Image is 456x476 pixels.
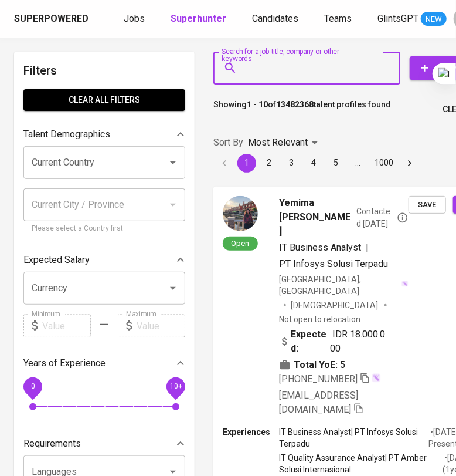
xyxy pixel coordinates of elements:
p: Not open to relocation [279,313,360,325]
span: Jobs [124,13,145,24]
p: Showing of talent profiles found [213,99,391,120]
span: [PHONE_NUMBER] [279,373,358,384]
b: 13482368 [276,100,314,109]
div: Years of Experience [23,352,185,375]
button: Go to page 1000 [371,154,397,173]
svg: By Batam recruiter [397,212,409,224]
span: Open [227,238,254,248]
div: Expected Salary [23,248,185,272]
span: Teams [324,13,352,24]
span: Candidates [252,13,298,24]
button: Go to page 2 [260,154,278,173]
p: Years of Experience [23,356,106,370]
b: 1 - 10 [247,100,268,109]
a: Superpowered [14,12,91,26]
button: Go to page 4 [304,154,323,173]
button: Go to page 3 [282,154,301,173]
button: Save [409,196,446,214]
span: 0 [30,383,35,391]
button: Open [165,154,181,171]
span: Yemima [PERSON_NAME] [279,196,352,238]
img: 4d153df3dfd3d14b458e4659131a687a.jpg [223,196,258,231]
input: Value [42,314,91,337]
p: Please select a Country first [32,223,177,235]
p: IT Quality Assurance Analyst | PT Amber Solusi Internasional [279,452,443,475]
b: Total YoE: [294,358,338,372]
div: … [349,157,367,168]
a: GlintsGPT NEW [377,12,447,26]
h6: Filters [23,61,185,80]
span: NEW [421,13,447,25]
span: IT Business Analyst [279,242,361,253]
a: Teams [324,12,354,26]
b: Superhunter [171,13,226,24]
p: Requirements [23,437,81,451]
div: Superpowered [14,12,89,26]
p: Experiences [223,426,279,438]
a: Candidates [252,12,301,26]
p: Talent Demographics [23,127,110,141]
b: Expected: [291,328,330,356]
div: Most Relevant [248,132,322,154]
nav: pagination navigation [213,154,421,173]
span: Save [414,198,440,212]
span: GlintsGPT [377,13,418,24]
button: Go to next page [400,154,419,173]
span: [EMAIL_ADDRESS][DOMAIN_NAME] [279,390,358,415]
span: 10+ [169,383,182,391]
span: 5 [340,358,345,372]
a: Superhunter [171,12,229,26]
img: magic_wand.svg [372,373,381,383]
p: Expected Salary [23,253,90,267]
img: magic_wand.svg [401,281,409,288]
div: [GEOGRAPHIC_DATA], [GEOGRAPHIC_DATA] [279,274,409,297]
p: Most Relevant [248,136,308,150]
span: [DEMOGRAPHIC_DATA] [291,299,380,311]
span: Clear All filters [33,93,176,107]
span: | [366,241,369,255]
input: Value [137,314,185,337]
p: IT Business Analyst | PT Infosys Solusi Terpadu [279,426,429,450]
span: Contacted [DATE] [356,205,409,229]
button: page 1 [237,154,256,173]
div: Requirements [23,432,185,455]
button: Clear All filters [23,89,185,111]
p: Sort By [213,136,243,150]
a: Jobs [124,12,147,26]
div: IDR 18.000.000 [279,328,390,356]
button: Open [165,280,181,296]
button: Go to page 5 [326,154,345,173]
span: PT Infosys Solusi Terpadu [279,258,388,269]
div: Talent Demographics [23,123,185,146]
